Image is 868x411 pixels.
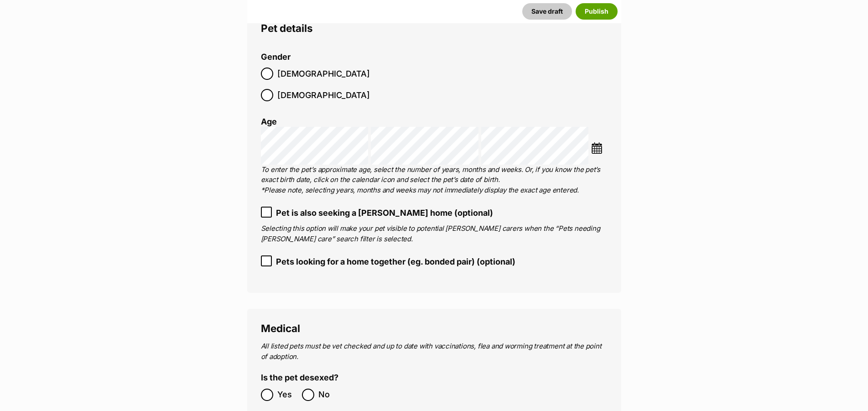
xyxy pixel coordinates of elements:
p: To enter the pet’s approximate age, select the number of years, months and weeks. Or, if you know... [261,165,608,196]
span: Yes [277,389,297,401]
label: Age [261,117,277,126]
span: [DEMOGRAPHIC_DATA] [277,68,370,80]
label: Is the pet desexed? [261,373,338,383]
p: Selecting this option will make your pet visible to potential [PERSON_NAME] carers when the “Pets... [261,224,608,244]
span: Pets looking for a home together (eg. bonded pair) (optional) [276,255,515,268]
button: Save draft [522,3,572,20]
p: All listed pets must be vet checked and up to date with vaccinations, flea and worming treatment ... [261,341,608,362]
button: Publish [576,3,618,20]
span: Pet details [261,22,313,34]
span: [DEMOGRAPHIC_DATA] [277,89,370,101]
span: Pet is also seeking a [PERSON_NAME] home (optional) [276,207,493,219]
label: Gender [261,52,291,62]
span: Medical [261,322,300,334]
span: No [318,389,338,401]
img: ... [591,142,603,154]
